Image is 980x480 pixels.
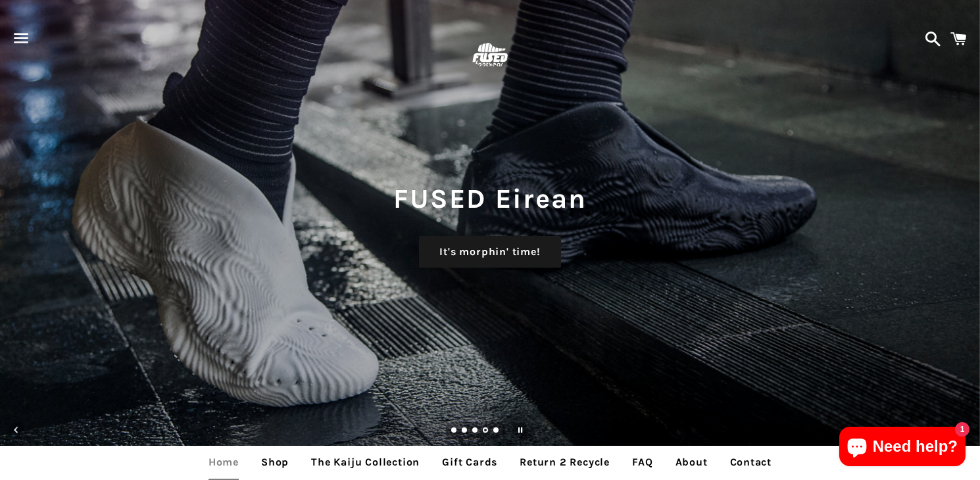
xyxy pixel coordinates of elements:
a: Load slide 2 [462,428,468,435]
button: Next slide [949,416,978,444]
a: Load slide 3 [472,428,479,435]
img: FUSEDfootwear [468,34,511,77]
a: Gift Cards [432,446,507,479]
a: Shop [251,446,299,479]
h1: FUSED Eirean [13,180,967,218]
a: About [666,446,718,479]
a: Slide 4, current [483,428,489,435]
a: It's morphin' time! [419,236,560,268]
a: FAQ [622,446,662,479]
a: Home [199,446,249,479]
button: Pause slideshow [506,416,535,444]
button: Previous slide [2,416,31,444]
inbox-online-store-chat: Shopify online store chat [835,427,969,469]
a: Contact [720,446,782,479]
a: Return 2 Recycle [510,446,620,479]
a: Load slide 5 [493,428,500,435]
a: Load slide 1 [451,428,458,435]
a: The Kaiju Collection [301,446,429,479]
